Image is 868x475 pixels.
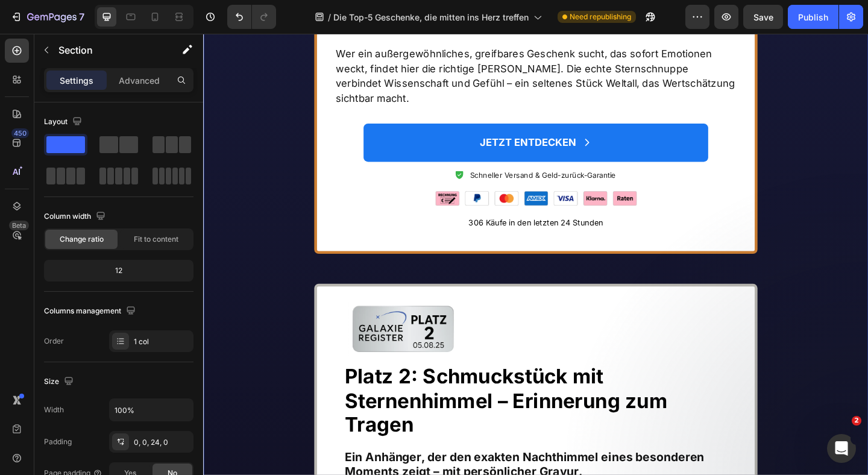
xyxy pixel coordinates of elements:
div: Size [44,374,76,390]
span: 306 Käufe in den letzten 24 Stunden [289,200,435,210]
p: 7 [79,10,84,24]
span: Fit to content [134,234,178,245]
div: Padding [44,436,72,447]
span: Save [753,12,773,22]
button: Save [743,5,783,29]
div: 450 [11,128,29,138]
span: Die Top-5 Geschenke, die mitten ins Herz treffen [333,11,529,24]
div: Undo/Redo [227,5,276,29]
div: Column width [44,209,108,225]
iframe: Intercom live chat [827,434,856,463]
div: Beta [9,221,29,230]
span: / [328,11,331,24]
img: gempages_569034366043292704-34c0eb93-c654-4dee-8393-89ea4a441c87.webp [153,292,282,351]
button: 7 [5,5,90,29]
input: Auto [110,399,193,421]
p: JETZT ENTDECKEN [301,109,406,128]
img: gempages_569034366043292704-df5a97ec-1ef8-47c6-a48c-2050b35c0190.png [253,171,471,187]
span: 2 [852,416,861,426]
div: Columns management [44,303,138,319]
div: 12 [46,262,191,279]
div: Width [44,404,64,415]
div: 0, 0, 24, 0 [134,437,190,448]
div: 1 col [134,336,190,347]
p: Section [58,43,157,57]
span: Schneller Versand & Geld-zurück-Garantie [291,149,449,159]
strong: Platz 2: Schmuckstück mit Sternenhimmel – Erinnerung zum Tragen [154,359,505,438]
div: Layout [44,114,84,130]
p: Advanced [119,74,160,87]
p: Settings [60,74,93,87]
button: Publish [788,5,838,29]
div: Publish [798,11,828,24]
div: Order [44,336,64,347]
iframe: Design area [203,34,868,475]
span: Change ratio [60,234,104,245]
span: Need republishing [570,11,631,22]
